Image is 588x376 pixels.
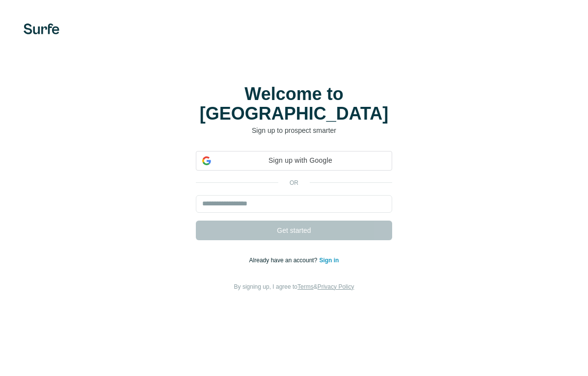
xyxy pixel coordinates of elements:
[319,257,339,264] a: Sign in
[196,125,392,135] p: Sign up to prospect smarter
[196,84,392,124] h1: Welcome to [GEOGRAPHIC_DATA]
[249,257,320,264] span: Already have an account?
[196,151,392,171] div: Sign up with Google
[278,178,310,187] p: or
[234,283,354,290] span: By signing up, I agree to &
[215,155,386,166] span: Sign up with Google
[297,283,314,290] a: Terms
[318,283,354,290] a: Privacy Policy
[24,24,59,34] img: Surfe's logo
